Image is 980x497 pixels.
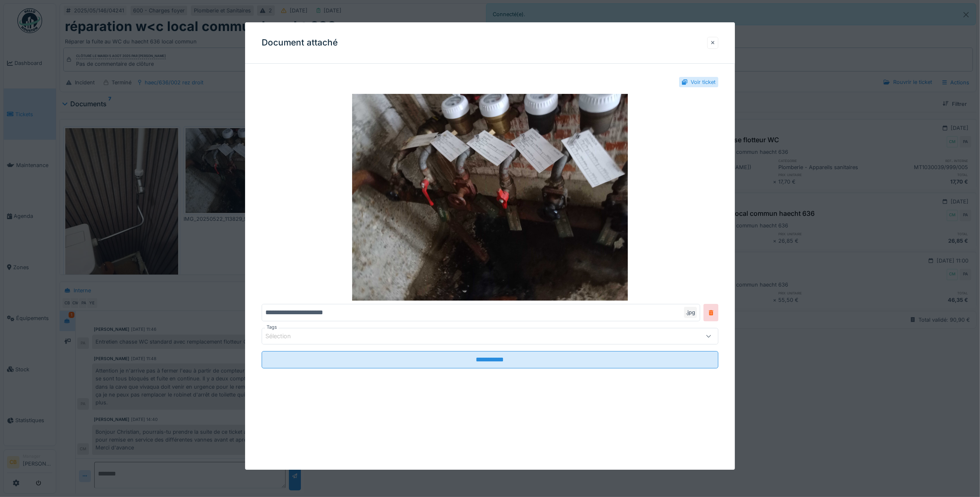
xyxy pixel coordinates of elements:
[691,78,715,86] div: Voir ticket
[262,94,719,301] img: 78dd0139-d3e4-4102-87b7-db6ef26f3f5a-IMG_20250522_113829_925.jpg
[684,307,697,318] div: .jpg
[265,332,303,341] div: Sélection
[262,38,338,48] h3: Document attaché
[265,324,279,331] label: Tags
